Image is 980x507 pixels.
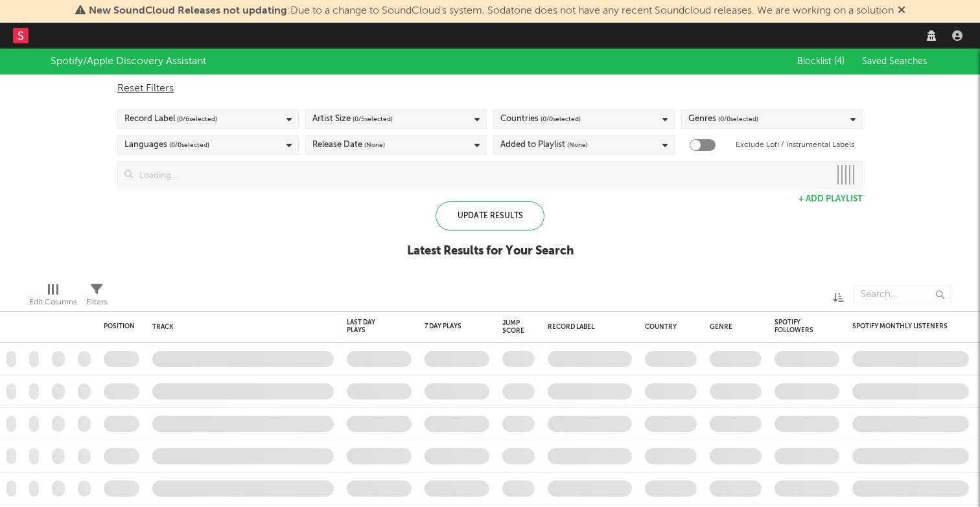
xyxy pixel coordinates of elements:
[500,137,588,153] div: Added to Playlist
[500,111,581,127] div: Countries
[117,81,863,96] div: Reset Filters
[169,137,209,153] span: ( 0 / 0 selected)
[688,111,758,127] div: Genres
[364,137,385,153] span: (None)
[133,162,830,188] input: Loading...
[124,111,217,127] div: Record Label
[436,201,544,231] div: Update Results
[710,323,755,331] div: Genre
[799,195,863,203] button: + Add Playlist
[124,137,209,153] div: Languages
[312,111,393,127] div: Artist Size
[407,243,574,259] div: Latest Results for Your Search
[854,285,951,304] input: Search...
[353,111,393,127] span: ( 0 / 5 selected)
[862,57,929,66] span: Saved Searches
[797,57,845,66] span: Blocklist
[898,6,905,16] span: Dismiss
[312,137,385,153] div: Release Date
[541,111,581,127] span: ( 0 / 0 selected)
[152,323,327,331] div: Track
[347,319,392,334] div: Last Day Plays
[645,323,690,331] div: Country
[736,137,854,153] label: Exclude Lofi / Instrumental Labels
[29,278,76,316] div: Edit Columns
[425,322,470,330] div: 7 Day Plays
[89,6,894,16] span: : Due to a change to SoundCloud's system, Sodatone does not have any recent Soundcloud releases. ...
[775,319,820,334] div: Spotify Followers
[567,137,588,153] span: (None)
[858,56,929,67] button: Saved Searches
[718,111,758,127] span: ( 0 / 0 selected)
[852,322,950,330] div: Spotify Monthly Listeners
[29,295,76,310] div: Edit Columns
[104,322,135,330] div: Position
[86,278,107,316] div: Filters
[548,323,625,331] div: Record Label
[51,54,206,69] div: Spotify/Apple Discovery Assistant
[86,295,107,310] div: Filters
[834,57,845,66] span: ( 4 )
[89,6,287,16] span: New SoundCloud Releases not updating
[177,111,217,127] span: ( 0 / 6 selected)
[502,319,524,335] div: Jump Score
